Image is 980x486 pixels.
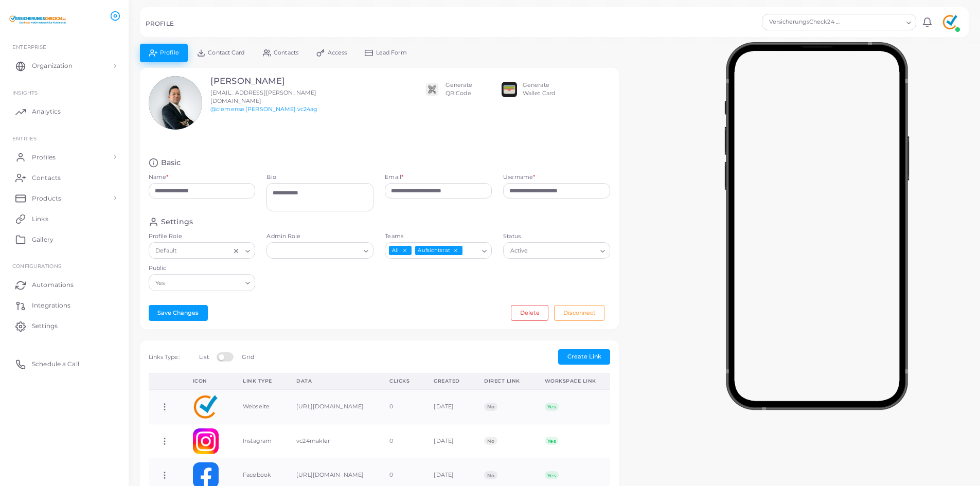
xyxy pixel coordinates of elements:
[378,389,422,424] td: 0
[193,377,220,385] div: Icon
[434,377,461,385] div: Created
[208,50,244,56] span: Contact Card
[266,242,373,259] div: Search for option
[149,274,256,291] div: Search for option
[266,232,373,241] label: Admin Role
[242,353,254,362] label: Grid
[554,305,604,320] button: Disconnect
[401,247,408,254] button: Deselect All
[545,403,559,411] span: Yes
[937,12,963,32] a: avatar
[32,214,48,224] span: Links
[32,301,70,310] span: Integrations
[12,135,37,141] span: ENTITIES
[762,14,916,30] div: Search for option
[424,82,440,97] img: qr2.png
[32,107,61,116] span: Analytics
[8,275,121,295] a: Automations
[32,153,56,162] span: Profiles
[32,235,54,244] span: Gallery
[724,42,909,410] img: phone-mock.b55596b7.png
[503,173,535,182] label: Username
[567,353,601,360] span: Create Link
[193,394,219,420] img: 0f5e9fd4-d1c5-47c3-8871-fd6059dd1637-1748355213277.png
[484,377,522,385] div: Direct Link
[271,245,360,257] input: Search for option
[385,242,492,259] div: Search for option
[389,246,411,256] span: All
[32,280,74,290] span: Automations
[8,147,121,167] a: Profiles
[32,173,61,183] span: Contacts
[167,277,241,289] input: Search for option
[233,246,240,255] button: Clear Selected
[149,305,208,320] button: Save Changes
[179,245,230,257] input: Search for option
[8,208,121,229] a: Links
[511,305,548,320] button: Delete
[389,377,411,385] div: Clicks
[285,424,378,458] td: vc24makler
[385,173,403,182] label: Email
[328,50,347,56] span: Access
[422,424,473,458] td: [DATE]
[385,232,492,241] label: Teams
[146,20,174,27] h5: PROFILE
[154,278,167,289] span: Yes
[464,245,478,257] input: Search for option
[843,16,902,28] input: Search for option
[8,56,121,76] a: Organization
[210,89,316,104] span: [EMAIL_ADDRESS][PERSON_NAME][DOMAIN_NAME]
[484,471,497,479] span: No
[160,50,179,56] span: Profile
[8,316,121,336] a: Settings
[243,377,274,385] div: Link Type
[149,242,256,259] div: Search for option
[154,246,178,257] span: Default
[161,217,193,227] h4: Settings
[32,321,58,331] span: Settings
[502,82,517,97] img: apple-wallet.png
[149,264,256,273] label: Public
[149,373,182,389] th: Action
[376,50,407,56] span: Lead Form
[768,17,842,27] span: VersicherungsCheck24 AG
[199,353,208,362] label: List
[509,246,529,257] span: Active
[32,61,73,70] span: Organization
[149,173,169,182] label: Name
[12,263,61,269] span: Configurations
[32,194,61,203] span: Products
[296,377,367,385] div: Data
[8,229,121,249] a: Gallery
[149,232,256,241] label: Profile Role
[32,359,79,369] span: Schedule a Call
[8,354,121,374] a: Schedule a Call
[503,242,610,259] div: Search for option
[415,246,462,256] span: Aufsichtsrat
[161,158,181,168] h4: Basic
[422,389,473,424] td: [DATE]
[231,389,285,424] td: Webseite
[8,188,121,208] a: Products
[274,50,298,56] span: Contacts
[210,76,334,86] h3: [PERSON_NAME]
[193,428,219,454] img: instagram.png
[530,245,596,257] input: Search for option
[545,471,559,479] span: Yes
[503,232,610,241] label: Status
[940,12,960,32] img: avatar
[149,353,180,361] span: Links Type:
[523,81,555,98] div: Generate Wallet Card
[8,101,121,122] a: Analytics
[452,247,459,254] button: Deselect Aufsichtsrat
[545,437,559,445] span: Yes
[12,44,46,50] span: Enterprise
[545,377,599,385] div: Workspace Link
[8,167,121,188] a: Contacts
[9,10,66,29] img: logo
[285,389,378,424] td: [URL][DOMAIN_NAME]
[231,424,285,458] td: Instagram
[210,105,317,113] a: @clemense.[PERSON_NAME].vc24ag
